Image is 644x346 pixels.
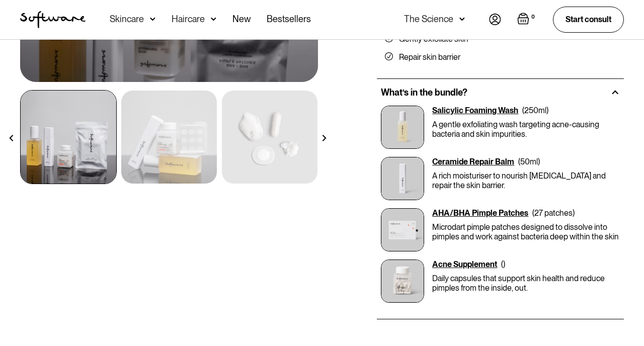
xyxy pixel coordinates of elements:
img: arrow down [459,14,465,24]
div: ( [518,157,520,166]
a: Salicylic Foaming Wash [432,106,518,115]
div: 250ml [524,106,546,115]
div: The Science [404,14,453,24]
img: arrow left [8,135,15,141]
img: arrow right [321,135,328,141]
div: 0 [529,13,537,22]
a: Start consult [553,7,624,32]
img: arrow down [150,14,155,24]
div: ( [522,106,524,115]
div: ( [532,208,534,218]
div: ) [538,157,540,166]
div: ( [501,259,503,269]
h2: What’s in the bundle? [381,87,467,98]
div: 50ml [520,157,538,166]
div: Skincare [110,14,144,24]
div: ) [573,208,575,218]
img: Software Logo [20,11,86,28]
div: 27 patches [534,208,573,218]
div: ) [503,259,505,269]
a: Open empty cart [517,13,537,27]
a: Acne Supplement [432,259,497,269]
img: arrow down [211,14,216,24]
p: Microdart pimple patches designed to dissolve into pimples and work against bacteria deep within ... [432,222,620,241]
a: AHA/BHA Pimple Patches [432,208,528,218]
p: Daily capsules that support skin health and reduce pimples from the inside, out. [432,274,620,293]
a: home [20,11,86,28]
div: Haircare [172,14,205,24]
p: A gentle exfoliating wash targeting acne-causing bacteria and skin impurities. [432,120,620,139]
a: Ceramide Repair Balm [432,157,514,166]
p: A rich moisturiser to nourish [MEDICAL_DATA] and repair the skin barrier. [432,171,620,190]
li: Repair skin barrier [385,52,616,62]
div: ) [546,106,548,115]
